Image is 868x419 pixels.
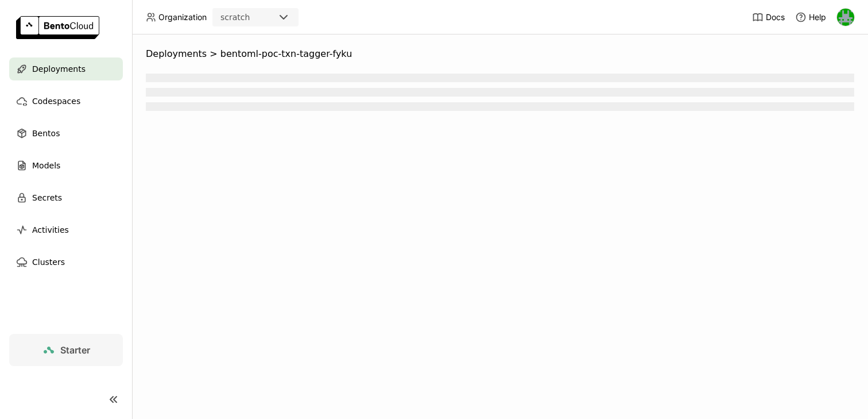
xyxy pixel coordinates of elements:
span: Docs [766,12,785,22]
a: Bentos [9,122,123,145]
input: Selected scratch. [251,12,252,24]
span: Clusters [32,255,65,269]
a: Activities [9,218,123,241]
a: Models [9,154,123,177]
span: Organization [158,12,207,22]
div: scratch [220,11,250,23]
span: Help [809,12,826,22]
span: Codespaces [32,94,80,108]
span: Secrets [32,191,62,205]
a: Deployments [9,57,123,80]
span: > [207,48,220,60]
nav: Breadcrumbs navigation [146,48,854,60]
a: Codespaces [9,90,123,113]
span: Bentos [32,126,60,140]
span: Deployments [146,48,207,60]
a: Secrets [9,186,123,209]
a: Starter [9,334,123,366]
a: Clusters [9,251,123,274]
div: Help [795,11,826,23]
span: Models [32,159,60,172]
span: Starter [60,344,90,356]
span: Deployments [32,62,86,76]
img: Sean Hickey [837,9,854,26]
a: Docs [752,11,785,23]
span: Activities [32,223,69,237]
span: bentoml-poc-txn-tagger-fyku [220,48,352,60]
img: logo [16,16,99,39]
